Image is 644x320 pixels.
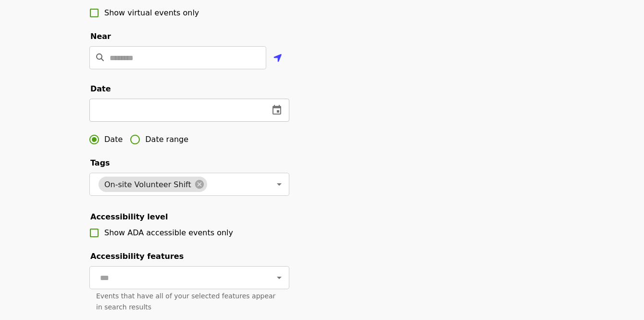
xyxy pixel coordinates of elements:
[272,178,286,191] button: Open
[90,212,168,221] span: Accessibility level
[265,99,288,122] button: change date
[96,53,104,62] i: search icon
[104,228,233,237] span: Show ADA accessible events only
[145,134,188,145] span: Date range
[104,8,199,17] span: Show virtual events only
[90,158,110,167] span: Tags
[96,292,275,311] span: Events that have all of your selected features appear in search results
[104,134,123,145] span: Date
[99,177,207,192] div: On-site Volunteer Shift
[99,180,197,189] span: On-site Volunteer Shift
[90,252,184,261] span: Accessibility features
[266,47,289,70] button: Use my location
[272,271,286,284] button: Open
[90,32,111,41] span: Near
[110,46,266,69] input: Location
[273,52,282,64] i: location-arrow icon
[90,84,111,93] span: Date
